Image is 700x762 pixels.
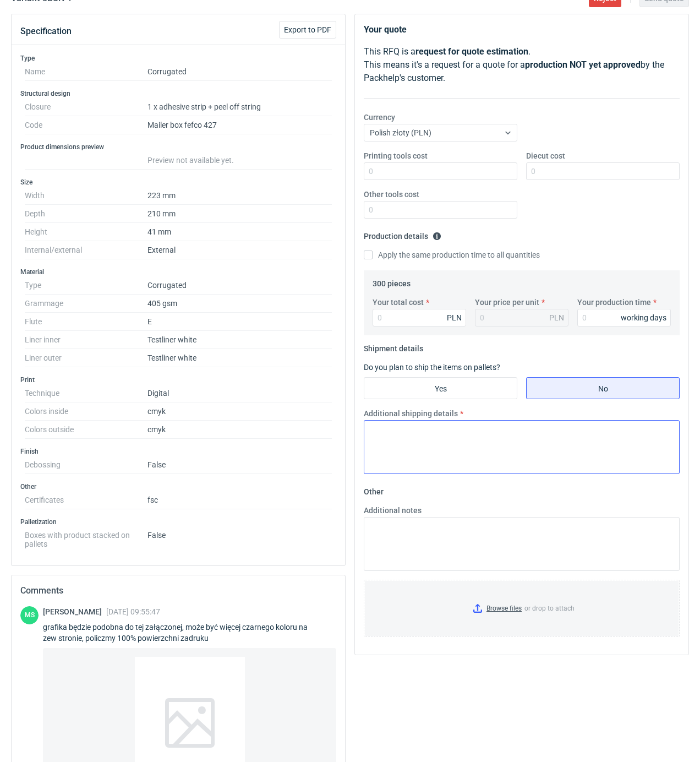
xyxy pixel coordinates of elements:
[20,584,336,597] h2: Comments
[25,295,147,313] dt: Grammage
[25,384,147,402] dt: Technique
[25,491,147,509] dt: Certificates
[25,402,147,421] dt: Colors inside
[20,482,336,491] h3: Other
[147,349,332,367] dd: Testliner white
[147,63,332,81] dd: Corrugated
[364,112,395,123] label: Currency
[20,375,336,384] h3: Print
[284,26,331,34] span: Export to PDF
[147,421,332,439] dd: cmyk
[447,312,462,323] div: PLN
[25,116,147,134] dt: Code
[147,116,332,134] dd: Mailer box fefco 427
[364,189,419,200] label: Other tools cost
[25,98,147,116] dt: Closure
[147,223,332,241] dd: 41 mm
[364,363,500,372] label: Do you plan to ship the items on pallets?
[25,223,147,241] dt: Height
[373,275,411,288] legend: 300 pieces
[147,402,332,421] dd: cmyk
[549,312,564,323] div: PLN
[147,384,332,402] dd: Digital
[364,227,441,241] legend: Production details
[147,205,332,223] dd: 210 mm
[364,162,517,180] input: 0
[364,580,679,636] label: or drop to attach
[279,21,336,39] button: Export to PDF
[20,18,72,45] button: Specification
[526,150,565,161] label: Diecut cost
[20,606,39,624] div: Maciej Sikora
[20,143,336,151] h3: Product dimensions preview
[20,447,336,456] h3: Finish
[364,24,407,35] strong: Your quote
[364,45,680,85] p: This RFQ is a . This means it's a request for a quote for a by the Packhelp's customer.
[25,63,147,81] dt: Name
[25,349,147,367] dt: Liner outer
[25,421,147,439] dt: Colors outside
[526,377,680,399] label: No
[25,241,147,259] dt: Internal/external
[106,607,160,616] span: [DATE] 09:55:47
[147,98,332,116] dd: 1 x adhesive strip + peel off string
[20,89,336,98] h3: Structural design
[147,276,332,295] dd: Corrugated
[147,456,332,474] dd: False
[373,297,424,308] label: Your total cost
[364,505,422,516] label: Additional notes
[415,46,528,57] strong: request for quote estimation
[25,331,147,349] dt: Liner inner
[621,312,666,323] div: working days
[577,297,651,308] label: Your production time
[147,491,332,509] dd: fsc
[20,518,336,526] h3: Palletization
[25,205,147,223] dt: Depth
[526,162,680,180] input: 0
[525,59,641,70] strong: production NOT yet approved
[20,54,336,63] h3: Type
[370,128,431,137] span: Polish złoty (PLN)
[25,276,147,295] dt: Type
[577,309,671,326] input: 0
[364,483,384,496] legend: Other
[147,187,332,205] dd: 223 mm
[25,456,147,474] dt: Debossing
[43,607,106,616] span: [PERSON_NAME]
[147,241,332,259] dd: External
[20,178,336,187] h3: Size
[147,331,332,349] dd: Testliner white
[25,187,147,205] dt: Width
[364,249,540,260] label: Apply the same production time to all quantities
[43,622,336,644] div: grafika będzie podobna do tej załączonej, może być więcej czarnego koloru na zew stronie, policzm...
[364,377,517,399] label: Yes
[147,295,332,313] dd: 405 gsm
[20,268,336,276] h3: Material
[364,340,423,353] legend: Shipment details
[373,309,466,326] input: 0
[147,156,234,165] span: Preview not available yet.
[25,313,147,331] dt: Flute
[147,313,332,331] dd: E
[364,150,428,161] label: Printing tools cost
[364,201,517,219] input: 0
[25,526,147,548] dt: Boxes with product stacked on pallets
[20,606,39,624] figcaption: MS
[147,526,332,548] dd: False
[364,408,458,419] label: Additional shipping details
[475,297,539,308] label: Your price per unit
